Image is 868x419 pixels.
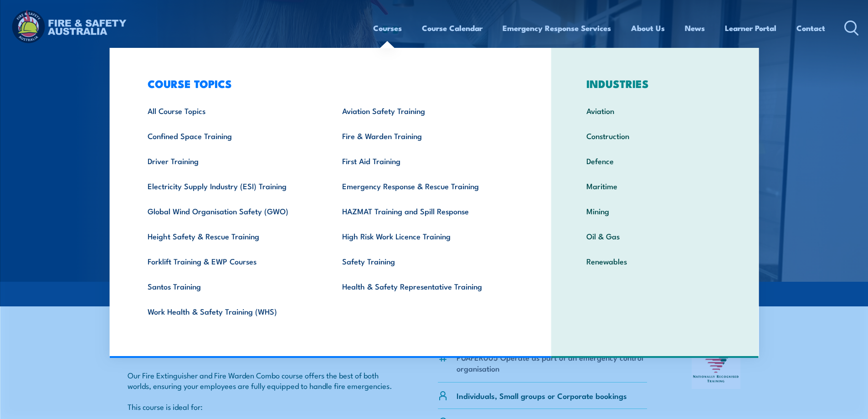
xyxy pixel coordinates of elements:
[373,16,402,40] a: Courses
[457,390,627,401] p: Individuals, Small groups or Corporate bookings
[572,123,738,148] a: Construction
[134,123,328,148] a: Confined Space Training
[134,148,328,173] a: Driver Training
[328,173,523,198] a: Emergency Response & Rescue Training
[128,401,394,412] p: This course is ideal for:
[134,98,328,123] a: All Course Topics
[328,223,523,248] a: High Risk Work Licence Training
[685,16,705,40] a: News
[328,274,523,299] a: Health & Safety Representative Training
[796,16,825,40] a: Contact
[134,248,328,274] a: Forklift Training & EWP Courses
[572,148,738,173] a: Defence
[328,198,523,223] a: HAZMAT Training and Spill Response
[692,342,741,389] img: Nationally Recognised Training logo.
[134,198,328,223] a: Global Wind Organisation Safety (GWO)
[328,248,523,274] a: Safety Training
[134,173,328,198] a: Electricity Supply Industry (ESI) Training
[457,352,647,373] li: PUAFER005 Operate as part of an emergency control organisation
[134,274,328,299] a: Santos Training
[328,98,523,123] a: Aviation Safety Training
[725,16,776,40] a: Learner Portal
[134,223,328,248] a: Height Safety & Rescue Training
[422,16,483,40] a: Course Calendar
[572,248,738,274] a: Renewables
[572,223,738,248] a: Oil & Gas
[134,299,328,324] a: Work Health & Safety Training (WHS)
[572,77,738,90] h3: INDUSTRIES
[631,16,665,40] a: About Us
[503,16,611,40] a: Emergency Response Services
[128,370,394,391] p: Our Fire Extinguisher and Fire Warden Combo course offers the best of both worlds, ensuring your ...
[134,77,523,90] h3: COURSE TOPICS
[572,173,738,198] a: Maritime
[572,198,738,223] a: Mining
[328,148,523,173] a: First Aid Training
[572,98,738,123] a: Aviation
[328,123,523,148] a: Fire & Warden Training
